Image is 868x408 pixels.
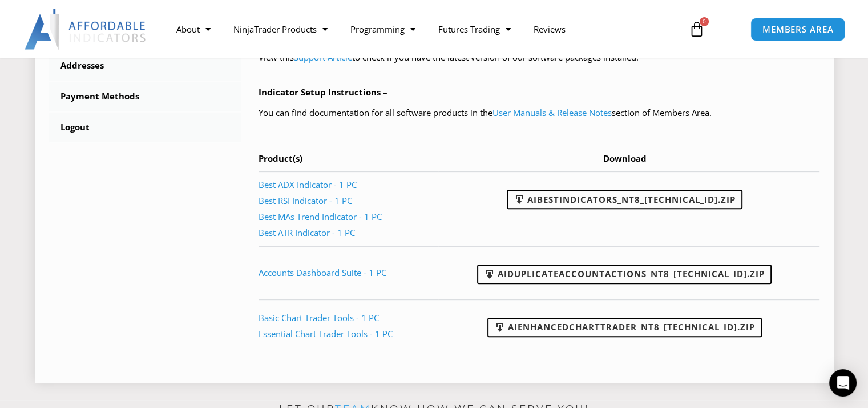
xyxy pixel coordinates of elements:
[222,16,339,42] a: NinjaTrader Products
[259,312,379,323] a: Basic Chart Trader Tools - 1 PC
[259,105,819,121] p: You can find documentation for all software products in the section of Members Area.
[507,190,742,209] a: AIBestIndicators_NT8_[TECHNICAL_ID].zip
[672,13,722,46] a: 0
[165,16,222,42] a: About
[339,16,427,42] a: Programming
[750,18,846,41] a: MEMBERS AREA
[259,86,387,98] b: Indicator Setup Instructions –
[25,9,147,50] img: LogoAI | Affordable Indicators – NinjaTrader
[259,195,352,206] a: Best RSI Indicator - 1 PC
[427,16,522,42] a: Futures Trading
[762,25,834,34] span: MEMBERS AREA
[259,211,382,222] a: Best MAs Trend Indicator - 1 PC
[603,153,647,164] span: Download
[487,318,762,337] a: AIEnhancedChartTrader_NT8_[TECHNICAL_ID].zip
[259,267,386,278] a: Accounts Dashboard Suite - 1 PC
[49,113,242,142] a: Logout
[259,328,393,339] a: Essential Chart Trader Tools - 1 PC
[829,369,857,397] div: Open Intercom Messenger
[522,16,577,42] a: Reviews
[492,107,612,118] a: User Manuals & Release Notes
[700,17,709,26] span: 0
[49,51,242,81] a: Addresses
[165,16,677,42] nav: Menu
[49,82,242,111] a: Payment Methods
[259,227,355,238] a: Best ATR Indicator - 1 PC
[477,265,772,284] a: AIDuplicateAccountActions_NT8_[TECHNICAL_ID].zip
[259,179,357,190] a: Best ADX Indicator - 1 PC
[259,153,302,164] span: Product(s)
